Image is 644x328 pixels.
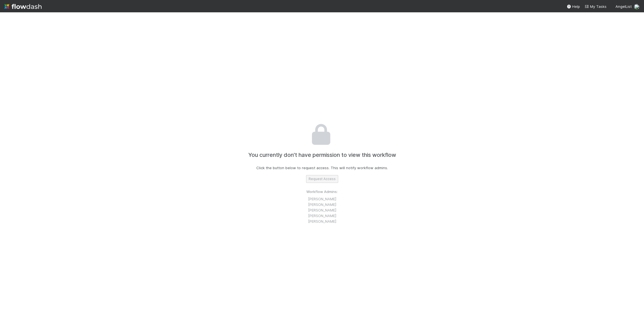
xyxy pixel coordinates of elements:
[256,165,388,171] p: Click the button below to request access. This will notify workflow admins.
[306,207,338,213] li: [PERSON_NAME]
[306,218,338,224] li: [PERSON_NAME]
[584,4,607,9] a: My Tasks
[584,4,607,9] span: My Tasks
[615,4,632,9] span: AngelList
[306,213,338,218] li: [PERSON_NAME]
[634,4,640,10] img: avatar_f32b584b-9fa7-42e4-bca2-ac5b6bf32423.png
[248,152,396,158] h4: You currently don’t have permission to view this workflow
[306,202,338,207] li: [PERSON_NAME]
[306,175,338,183] button: Request Access
[567,4,580,9] div: Help
[306,190,338,194] h6: Workflow Admins:
[4,2,42,11] img: logo-inverted-e16ddd16eac7371096b0.svg
[306,196,338,202] li: [PERSON_NAME]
